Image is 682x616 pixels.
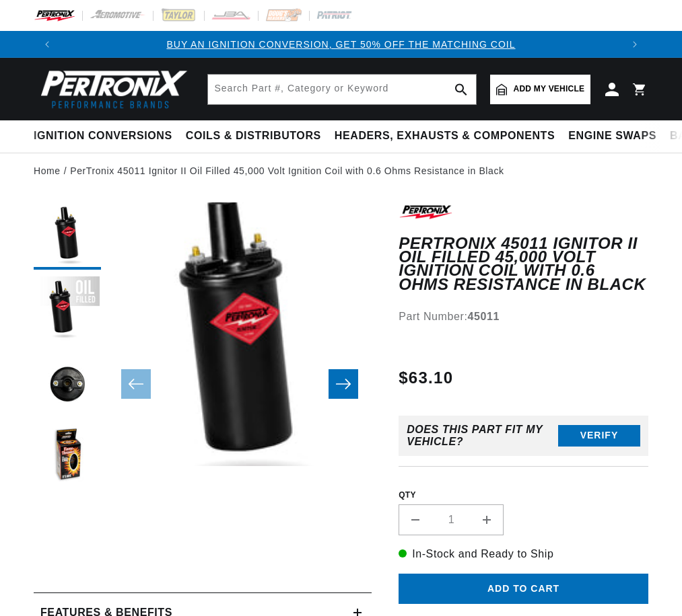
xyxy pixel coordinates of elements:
a: PerTronix 45011 Ignitor II Oil Filled 45,000 Volt Ignition Coil with 0.6 Ohms Resistance in Black [70,163,504,178]
summary: Engine Swaps [561,120,663,152]
button: Slide right [329,369,358,399]
a: BUY AN IGNITION CONVERSION, GET 50% OFF THE MATCHING COIL [166,39,515,50]
a: Home [34,163,61,178]
button: Load image 4 in gallery view [34,424,101,492]
input: Search Part #, Category or Keyword [208,75,476,104]
img: Pertronix [34,66,189,112]
summary: Headers, Exhausts & Components [328,120,561,152]
button: Slide left [121,369,151,399]
button: Add to cart [399,574,648,604]
label: QTY [399,490,648,501]
strong: 45011 [467,311,500,322]
span: Add my vehicle [514,83,585,95]
span: Coils & Distributors [186,129,321,143]
button: Verify [558,425,640,447]
span: Headers, Exhausts & Components [335,129,555,143]
span: Ignition Conversions [34,129,172,143]
button: Load image 2 in gallery view [34,276,101,344]
media-gallery: Gallery Viewer [34,202,372,566]
button: Load image 1 in gallery view [34,202,101,270]
div: Announcement [61,37,621,52]
a: Add my vehicle [490,75,591,104]
button: Translation missing: en.sections.announcements.previous_announcement [34,31,61,58]
p: In-Stock and Ready to Ship [399,545,648,563]
h1: PerTronix 45011 Ignitor II Oil Filled 45,000 Volt Ignition Coil with 0.6 Ohms Resistance in Black [399,237,648,292]
button: Load image 3 in gallery view [34,350,101,418]
div: Does This part fit My vehicle? [407,424,558,448]
div: Part Number: [399,308,648,325]
summary: Ignition Conversions [34,120,179,152]
button: Translation missing: en.sections.announcements.next_announcement [621,31,648,58]
div: 1 of 3 [61,37,621,52]
summary: Coils & Distributors [179,120,328,152]
span: $63.10 [399,366,453,390]
nav: breadcrumbs [34,163,648,178]
button: search button [446,75,476,104]
span: Engine Swaps [568,129,656,143]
